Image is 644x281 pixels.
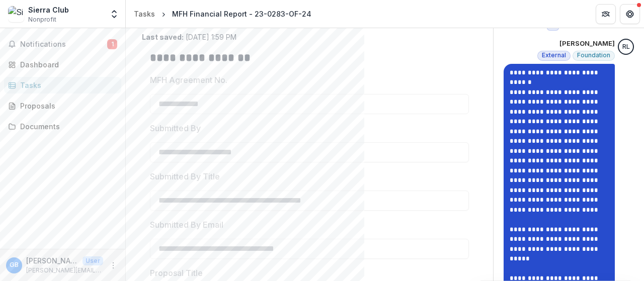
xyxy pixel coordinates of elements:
[134,9,155,19] div: Tasks
[559,39,615,49] p: [PERSON_NAME]
[622,44,630,50] div: Rebekah Lerch
[20,59,113,70] div: Dashboard
[107,259,119,271] button: More
[150,74,227,86] p: MFH Agreement No.
[4,118,121,135] a: Documents
[20,121,113,132] div: Documents
[10,262,19,268] div: Gretchen Waddell Barwick
[4,36,121,52] button: Notifications1
[142,33,184,41] strong: Last saved:
[596,4,616,24] button: Partners
[8,6,24,22] img: Sierra Club
[4,77,121,93] a: Tasks
[150,267,203,279] p: Proposal Title
[28,5,69,15] div: Sierra Club
[172,9,311,19] div: MFH Financial Report - 23-0283-OF-24
[107,4,121,24] button: Open entity switcher
[130,7,315,21] nav: breadcrumb
[542,52,566,59] span: External
[20,40,107,49] span: Notifications
[150,122,201,134] p: Submitted By
[577,52,610,59] span: Foundation
[4,56,121,73] a: Dashboard
[620,4,640,24] button: Get Help
[130,7,159,21] a: Tasks
[20,101,113,111] div: Proposals
[26,266,103,275] p: [PERSON_NAME][EMAIL_ADDRESS][DOMAIN_NAME]
[150,219,223,231] p: Submitted By Email
[107,39,117,49] span: 1
[83,256,103,265] p: User
[26,255,78,266] p: [PERSON_NAME]
[20,80,113,90] div: Tasks
[4,98,121,114] a: Proposals
[150,170,220,182] p: Submitted By Title
[28,15,56,24] span: Nonprofit
[142,32,236,42] p: [DATE] 1:59 PM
